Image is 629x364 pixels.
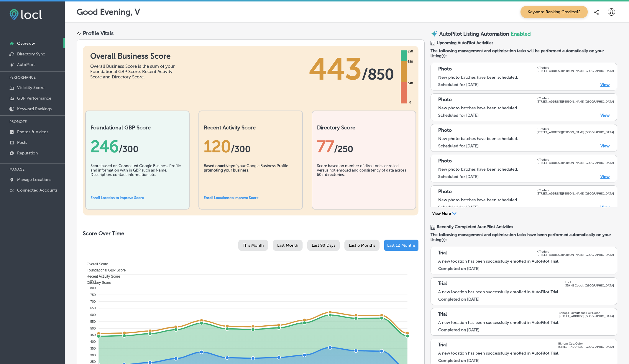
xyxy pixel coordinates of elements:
[90,340,96,343] tspan: 400
[431,48,617,58] span: The following management and optimization tasks will be performed automatically on your listing(s):
[91,124,184,131] h2: Foundational GBP Score
[204,164,298,193] div: Based on of your Google Business Profile .
[204,168,248,172] b: promoting your business
[90,306,96,310] tspan: 650
[204,124,298,131] h2: Recent Activity Score
[537,131,614,134] p: [STREET_ADDRESS][PERSON_NAME] [GEOGRAPHIC_DATA]
[82,274,120,279] span: Recent Activity Score
[438,174,479,179] label: Scheduled for [DATE]
[438,189,452,195] p: Photo
[90,286,96,290] tspan: 800
[220,164,233,168] b: activity
[91,137,184,156] div: 246
[83,230,418,237] h2: Score Over Time
[437,40,493,45] span: Upcoming AutoPilot Activities
[317,137,411,156] div: 77
[600,174,610,179] a: View
[431,211,458,216] button: View More
[9,9,42,20] img: fda3e92497d09a02dc62c9cd864e3231.png
[90,353,96,357] tspan: 300
[438,113,479,118] label: Scheduled for [DATE]
[231,144,251,154] span: /300
[438,136,614,141] div: New photo batches have been scheduled.
[438,75,614,80] div: New photo batches have been scheduled.
[438,281,447,287] p: Trial
[90,313,96,317] tspan: 600
[565,281,614,284] p: Locl
[438,82,479,87] label: Scheduled for [DATE]
[317,164,411,193] div: Score based on number of directories enrolled versus not enrolled and consistency of data across ...
[90,333,96,337] tspan: 450
[17,177,51,182] p: Manage Locations
[537,158,614,161] p: K Traders
[17,41,35,46] p: Overview
[438,327,479,332] label: Completed on [DATE]
[90,327,96,330] tspan: 500
[408,100,412,105] div: 0
[537,69,614,73] p: [STREET_ADDRESS][PERSON_NAME] [GEOGRAPHIC_DATA]
[438,144,479,149] label: Scheduled for [DATE]
[438,358,479,363] label: Completed on [DATE]
[90,293,96,297] tspan: 750
[438,289,614,294] div: A new location has been successfully enrolled in AutoPilot Trial.
[438,266,479,271] label: Completed on [DATE]
[520,6,588,18] span: Keyword Ranking Credits: 42
[438,297,479,302] label: Completed on [DATE]
[90,347,96,350] tspan: 350
[17,52,45,57] p: Directory Sync
[438,342,447,348] p: Trial
[431,30,438,37] img: autopilot-icon
[559,311,614,314] p: Bishops Haircuts and Hair Color
[537,189,614,192] p: K Traders
[17,96,51,101] p: GBP Performance
[91,164,184,193] div: Score based on Connected Google Business Profile and information with in GBP such as Name, Descri...
[17,129,48,134] p: Photos & Videos
[90,360,96,363] tspan: 250
[334,144,353,154] span: /250
[17,85,45,90] p: Visibility Score
[600,113,610,118] a: View
[309,52,362,87] span: 443
[438,311,447,318] p: Trial
[438,205,479,210] label: Scheduled for [DATE]
[565,284,614,287] p: 329 NE Couch, [GEOGRAPHIC_DATA]
[91,196,144,200] a: Enroll Location to Improve Score
[537,253,614,256] p: [STREET_ADDRESS][PERSON_NAME] [GEOGRAPHIC_DATA]
[600,144,610,149] a: View
[438,351,614,356] div: A new location has been successfully enrolled in AutoPilot Trial.
[437,224,513,229] span: Recently Completed AutoPilot Activities
[83,30,114,37] div: Profile Vitals
[406,49,414,54] div: 850
[431,232,617,242] span: The following management and optimization tasks have been performed automatically on your listing...
[600,82,610,87] a: View
[537,250,614,253] p: K Traders
[90,320,96,323] tspan: 550
[387,243,415,248] span: Last 12 Months
[90,52,179,61] h1: Overall Business Score
[438,320,614,325] div: A new location has been successfully enrolled in AutoPilot Trial.
[349,243,375,248] span: Last 6 Months
[406,81,414,86] div: 340
[362,65,394,83] span: / 850
[312,243,335,248] span: Last 90 Days
[438,197,614,202] div: New photo batches have been scheduled.
[438,97,452,103] p: Photo
[204,196,259,200] a: Enroll Locations to Improve Score
[77,7,140,17] p: Good Evening, V
[406,60,414,64] div: 680
[243,243,264,248] span: This Month
[17,188,58,193] p: Connected Accounts
[438,66,452,73] p: Photo
[559,314,614,318] p: [STREET_ADDRESS] [GEOGRAPHIC_DATA]
[204,137,298,156] div: 120
[438,106,614,111] div: New photo batches have been scheduled.
[90,279,96,283] tspan: 850
[82,281,111,285] span: Directory Score
[537,127,614,131] p: K Traders
[17,106,52,111] p: Keyword Rankings
[438,127,452,134] p: Photo
[17,151,38,156] p: Reputation
[537,66,614,69] p: K Traders
[90,300,96,303] tspan: 700
[600,205,610,210] a: View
